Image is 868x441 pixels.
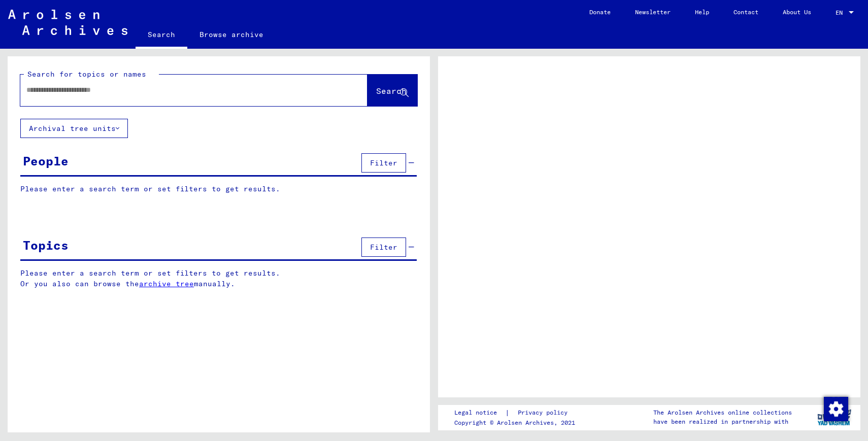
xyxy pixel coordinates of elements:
div: People [23,152,69,170]
a: Privacy policy [510,408,580,418]
a: archive tree [139,279,194,288]
button: Archival tree units [20,119,128,138]
span: Filter [370,243,397,252]
span: Search [376,86,407,96]
img: Change consent [824,397,848,421]
p: Please enter a search term or set filters to get results. Or you also can browse the manually. [20,268,417,289]
a: Browse archive [187,22,276,47]
div: | [454,408,580,418]
span: Filter [370,158,397,167]
mat-label: Search for topics or names [27,70,146,79]
p: Copyright © Arolsen Archives, 2021 [454,418,580,427]
button: Filter [361,238,406,257]
p: Please enter a search term or set filters to get results. [20,184,417,194]
img: Arolsen_neg.svg [8,10,127,35]
div: Topics [23,236,69,254]
img: yv_logo.png [815,404,853,430]
p: have been realized in partnership with [653,417,792,426]
p: The Arolsen Archives online collections [653,408,792,417]
button: Filter [361,153,406,173]
div: Change consent [823,396,848,421]
button: Search [368,75,417,106]
span: EN [836,9,847,16]
a: Legal notice [454,408,505,418]
a: Search [136,22,187,49]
